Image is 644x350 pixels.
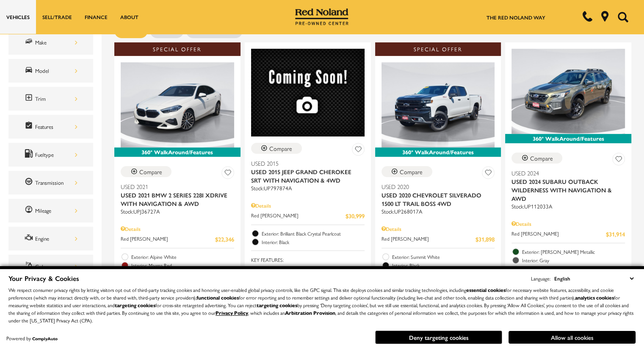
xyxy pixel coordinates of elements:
div: 360° WalkAround/Features [505,134,631,143]
div: Model [35,66,77,75]
span: Exterior: Alpine White [131,253,234,261]
span: Interior: Gray [522,256,625,264]
div: FeaturesFeatures [8,115,93,139]
span: Used 2021 BMW 2 Series 228i xDrive With Navigation & AWD [121,191,228,208]
strong: essential cookies [466,286,506,294]
div: MakeMake [8,31,93,54]
strong: targeting cookies [257,301,297,309]
span: Interior: Black [392,261,495,269]
span: $31,914 [606,230,625,239]
div: Mileage [35,206,77,215]
span: Key Features : [251,255,365,264]
span: Interior: Magma Red [131,261,234,269]
span: Exterior: Brilliant Black Crystal Pearlcoat [262,229,365,238]
span: Used 2015 [251,159,358,167]
a: Privacy Policy [216,309,248,317]
div: 360° WalkAround/Features [375,147,501,157]
span: Used 2024 [511,169,619,177]
div: Stock : UP268017A [381,208,495,215]
strong: Arbitration Provision [285,309,335,317]
button: Save Vehicle [352,143,365,158]
div: Stock : UPJ36727A [121,208,234,215]
div: Trim [35,94,77,103]
span: Used 2021 [121,182,228,191]
button: Compare Vehicle [121,166,171,177]
span: Make [25,37,35,48]
div: Fueltype [35,150,77,159]
span: Features [25,121,35,132]
a: ComplyAuto [32,336,58,342]
span: Color [25,261,35,272]
a: Red [PERSON_NAME] $30,999 [251,211,365,220]
a: Used 2021Used 2021 BMW 2 Series 228i xDrive With Navigation & AWD [121,182,234,208]
a: Used 2015Used 2015 Jeep Grand Cherokee SRT With Navigation & 4WD [251,159,365,184]
div: Color [35,262,77,271]
button: Compare Vehicle [511,153,562,164]
div: Engine [35,234,77,243]
div: Compare [139,168,162,175]
span: Mileage [25,205,35,216]
div: Features [35,122,77,131]
span: Red [PERSON_NAME] [381,235,476,244]
select: Language Select [552,274,636,283]
span: $22,346 [215,235,234,244]
span: Trim [25,93,35,104]
div: TransmissionTransmission [8,171,93,194]
span: Used 2015 Jeep Grand Cherokee SRT With Navigation & 4WD [251,167,358,184]
div: Special Offer [375,42,501,56]
span: Used 2020 [381,182,489,191]
div: Powered by [6,336,58,341]
span: Exterior: Summit White [392,253,495,261]
button: Compare Vehicle [381,166,432,177]
a: Red [PERSON_NAME] $31,898 [381,235,495,244]
span: Used 2020 Chevrolet Silverado 1500 LT Trail Boss 4WD [381,191,489,208]
img: Red Noland Pre-Owned [295,8,348,25]
span: Red [PERSON_NAME] [121,235,215,244]
a: Red [PERSON_NAME] $31,914 [511,230,625,239]
span: Exterior: [PERSON_NAME] Metallic [522,247,625,256]
img: 2024 Subaru Outback Wilderness [511,49,625,134]
div: Pricing Details - Used 2015 Jeep Grand Cherokee SRT With Navigation & 4WD [251,202,365,209]
a: Red [PERSON_NAME] $22,346 [121,235,234,244]
div: Pricing Details - Used 2024 Subaru Outback Wilderness With Navigation & AWD [511,220,625,228]
span: Interior: Black [262,238,365,246]
span: Used 2024 Subaru Outback Wilderness With Navigation & AWD [511,177,619,203]
div: ColorColor [8,255,93,278]
a: Used 2024Used 2024 Subaru Outback Wilderness With Navigation & AWD [511,169,625,203]
span: Red [PERSON_NAME] [511,230,606,239]
div: 360° WalkAround/Features [114,147,240,157]
a: The Red Noland Way [486,14,545,21]
button: Save Vehicle [221,166,234,182]
div: Stock : UP797874A [251,184,365,192]
div: Make [35,38,77,47]
button: Deny targeting cookies [375,331,502,344]
img: 2015 Jeep Grand Cherokee SRT [251,49,365,136]
strong: targeting cookies [115,301,155,309]
div: MileageMileage [8,199,93,222]
span: $30,999 [345,211,365,220]
div: Pricing Details - Used 2021 BMW 2 Series 228i xDrive With Navigation & AWD [121,225,234,233]
span: $31,898 [475,235,495,244]
strong: functional cookies [196,294,239,301]
span: Transmission [25,177,35,188]
div: ModelModel [8,59,93,83]
span: Model [25,65,35,76]
span: Fueltype [25,149,35,160]
button: Open the search field [614,0,631,33]
a: Red Noland Pre-Owned [295,11,348,20]
button: Save Vehicle [612,153,625,168]
strong: analytics cookies [575,294,614,301]
div: Compare [530,154,553,162]
div: Compare [269,144,292,152]
div: Stock : UP112033A [511,203,625,210]
div: Pricing Details - Used 2020 Chevrolet Silverado 1500 LT Trail Boss 4WD [381,225,495,233]
button: Save Vehicle [482,166,495,182]
div: Special Offer [114,42,240,56]
div: Transmission [35,178,77,187]
div: Compare [400,168,423,175]
div: EngineEngine [8,227,93,250]
span: Engine [25,233,35,244]
span: Your Privacy & Cookies [8,273,79,283]
a: Used 2020Used 2020 Chevrolet Silverado 1500 LT Trail Boss 4WD [381,182,495,208]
